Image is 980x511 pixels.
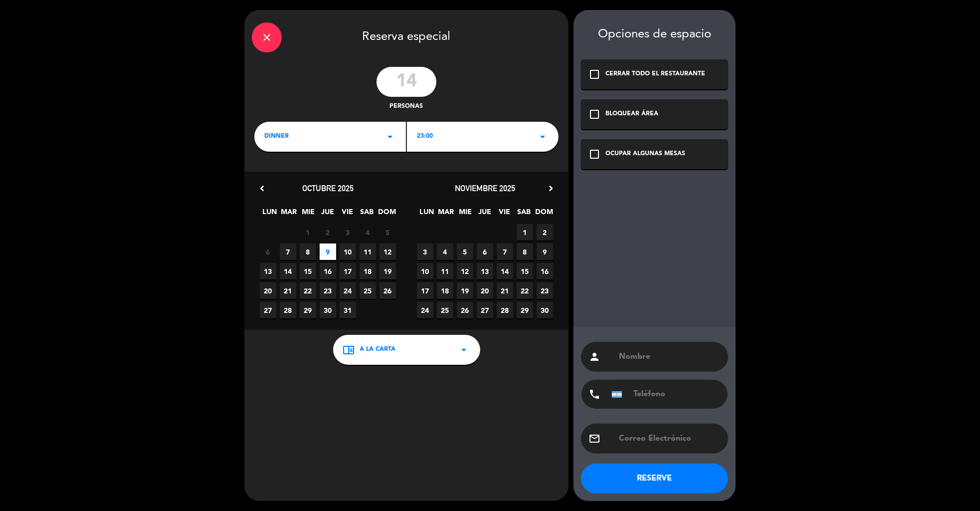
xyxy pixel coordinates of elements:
div: OCUPAR ALGUNAS MESAS [605,149,685,159]
span: 23:00 [417,132,433,142]
span: 7 [280,244,296,260]
span: 21 [497,282,513,299]
span: 25 [360,282,376,299]
i: arrow_drop_down [384,131,396,143]
span: 10 [340,244,356,260]
span: SAB [516,206,532,223]
span: 8 [300,244,316,260]
div: Argentina: +54 [608,380,631,408]
span: LUN [261,206,278,223]
div: Reserva especial [244,10,569,62]
span: 28 [497,302,513,318]
i: chevron_left [257,183,267,194]
i: person [588,351,600,363]
span: 14 [497,263,513,279]
span: 16 [320,263,336,279]
span: 18 [437,282,453,299]
div: CERRAR TODO EL RESTAURANTE [605,69,705,79]
span: 27 [260,302,276,318]
span: 18 [360,263,376,279]
span: VIE [496,206,513,223]
span: DINNER [264,132,289,142]
i: phone [588,388,600,400]
span: 2 [320,224,336,241]
span: DOM [535,206,552,223]
span: 26 [380,282,396,299]
span: 23 [537,282,553,299]
span: 11 [437,263,453,279]
span: 22 [300,282,316,299]
span: 4 [437,244,453,260]
span: 9 [537,244,553,260]
span: 7 [497,244,513,260]
span: 15 [300,263,316,279]
span: 14 [280,263,296,279]
span: 12 [380,244,396,260]
span: 12 [457,263,473,279]
span: 2 [537,224,553,241]
span: 21 [280,282,296,299]
span: 5 [457,244,473,260]
span: 22 [517,282,533,299]
span: 16 [537,263,553,279]
span: 26 [457,302,473,318]
span: 9 [320,244,336,260]
i: chrome_reader_mode [343,344,355,356]
i: arrow_drop_down [458,344,470,356]
span: MIE [457,206,474,223]
span: 19 [380,263,396,279]
span: 27 [477,302,493,318]
input: Teléfono [607,380,717,409]
span: 17 [340,263,356,279]
span: 30 [320,302,336,318]
span: octubre 2025 [302,183,354,193]
input: 0 [377,67,436,97]
span: JUE [477,206,493,223]
span: 23 [320,282,336,299]
span: 24 [340,282,356,299]
span: 13 [260,263,276,279]
i: check_box_outline_blank [588,68,600,80]
span: 3 [340,224,356,241]
button: RESERVE [581,464,728,494]
input: Correo Electrónico [618,432,721,446]
span: JUE [320,206,336,223]
span: 10 [417,263,433,279]
div: BLOQUEAR ÁREA [605,109,658,119]
span: 17 [417,282,433,299]
span: MIE [300,206,317,223]
i: check_box_outline_blank [588,108,600,120]
span: LUN [418,206,435,223]
i: chevron_right [546,183,556,194]
span: DOM [378,206,394,223]
span: 11 [360,244,376,260]
div: Opciones de espacio [581,27,728,42]
span: 29 [300,302,316,318]
span: 1 [517,224,533,241]
span: 24 [417,302,433,318]
span: 6 [477,244,493,260]
span: 5 [380,224,396,241]
span: 29 [517,302,533,318]
span: SAB [359,206,375,223]
span: A LA CARTA [360,345,396,355]
span: MAR [438,206,454,223]
span: 8 [517,244,533,260]
span: 31 [340,302,356,318]
span: 3 [417,244,433,260]
span: 20 [477,282,493,299]
i: close [261,31,273,43]
i: check_box_outline_blank [588,148,600,160]
span: 1 [300,224,316,241]
span: noviembre 2025 [455,183,515,193]
span: MAR [281,206,297,223]
span: 28 [280,302,296,318]
input: Nombre [618,350,721,364]
span: 30 [537,302,553,318]
i: arrow_drop_down [537,131,549,143]
span: personas [390,102,423,112]
span: 4 [360,224,376,241]
span: 19 [457,282,473,299]
span: 25 [437,302,453,318]
span: 13 [477,263,493,279]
